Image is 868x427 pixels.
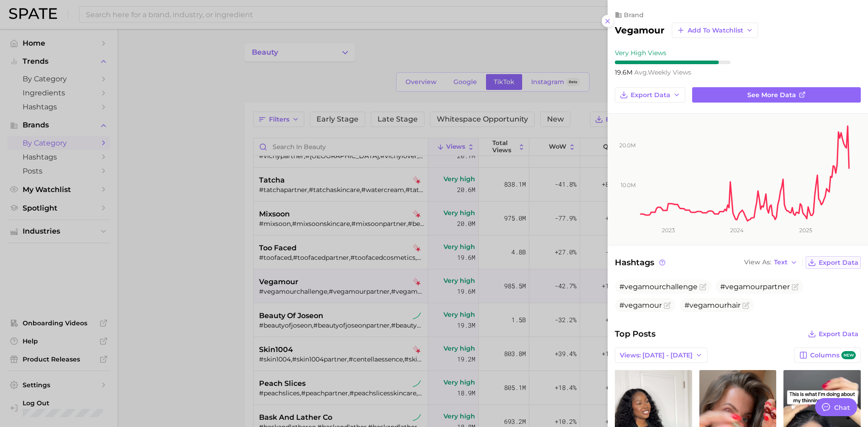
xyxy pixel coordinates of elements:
div: Very High Views [615,49,731,57]
tspan: 10.0m [621,182,636,188]
button: Export Data [806,328,861,340]
abbr: average [634,68,648,76]
button: Flag as miscategorized or irrelevant [699,283,707,291]
button: View AsText [742,257,800,268]
span: #vegamour [619,301,662,310]
span: View As [744,260,771,265]
span: #vegamourpartner [720,282,790,291]
span: Hashtags [615,256,667,269]
span: Text [774,260,788,265]
button: Columnsnew [794,347,861,363]
button: Flag as miscategorized or irrelevant [664,302,671,309]
button: Flag as miscategorized or irrelevant [742,302,750,309]
div: 9 / 10 [615,61,731,64]
span: brand [624,11,644,19]
button: Add to Watchlist [672,23,758,38]
span: Export Data [819,259,859,267]
tspan: 2025 [799,227,812,234]
tspan: 2024 [730,227,744,234]
span: Top Posts [615,328,656,340]
button: Export Data [615,87,685,103]
a: See more data [692,87,861,103]
span: #vegamourhair [684,301,741,310]
span: new [841,351,856,360]
button: Export Data [806,256,861,269]
span: 19.6m [615,68,634,76]
button: Flag as miscategorized or irrelevant [792,283,799,291]
span: Add to Watchlist [688,27,743,34]
tspan: 20.0m [619,142,636,149]
tspan: 2023 [662,227,675,234]
span: Export Data [819,330,859,338]
span: Export Data [631,91,670,99]
span: See more data [747,91,796,99]
h2: vegamour [615,25,665,36]
span: Views: [DATE] - [DATE] [620,352,693,359]
span: Columns [810,351,856,360]
button: Views: [DATE] - [DATE] [615,347,708,363]
span: #vegamourchallenge [619,282,698,291]
span: weekly views [634,68,691,76]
